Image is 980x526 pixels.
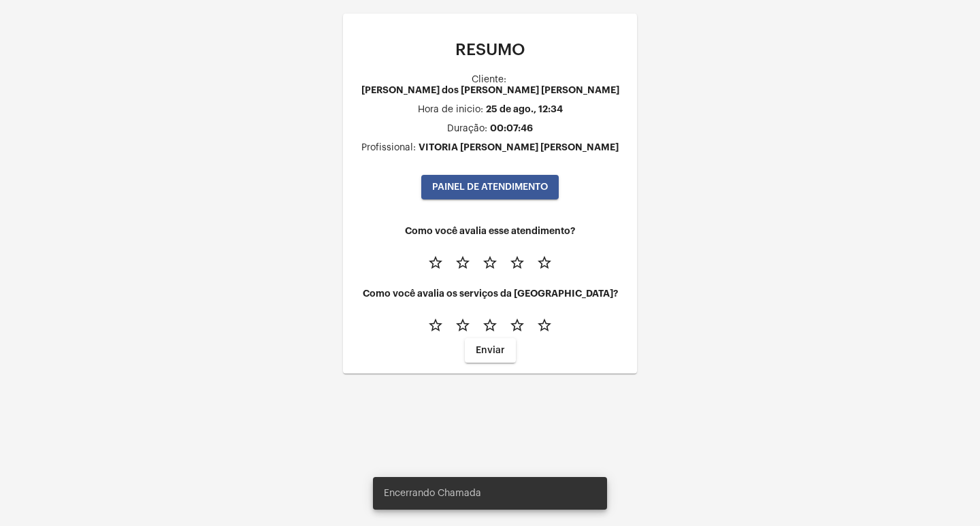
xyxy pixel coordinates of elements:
div: Hora de inicio: [418,105,483,115]
mat-icon: star_border [427,254,444,271]
mat-icon: star_border [455,317,471,333]
mat-icon: star_border [536,317,553,333]
div: [PERSON_NAME] dos [PERSON_NAME] [PERSON_NAME] [361,85,619,95]
mat-icon: star_border [509,317,525,333]
h4: Como você avalia esse atendimento? [354,226,626,236]
mat-icon: star_border [455,254,471,271]
mat-icon: star_border [482,317,498,333]
mat-icon: star_border [509,254,525,271]
div: Duração: [447,124,487,134]
span: PAINEL DE ATENDIMENTO [432,182,548,192]
span: Encerrando Chamada [384,487,481,500]
button: Enviar [465,338,516,363]
mat-icon: star_border [427,317,444,333]
mat-icon: star_border [536,254,553,271]
div: 25 de ago., 12:34 [486,104,563,114]
mat-icon: star_border [482,254,498,271]
div: 00:07:46 [490,123,533,133]
div: VITORIA [PERSON_NAME] [PERSON_NAME] [419,142,619,152]
button: PAINEL DE ATENDIMENTO [421,175,559,199]
div: Cliente: [472,75,506,85]
div: Profissional: [361,143,416,153]
p: RESUMO [354,41,626,59]
h4: Como você avalia os serviços da [GEOGRAPHIC_DATA]? [354,289,626,299]
span: Enviar [476,346,505,355]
